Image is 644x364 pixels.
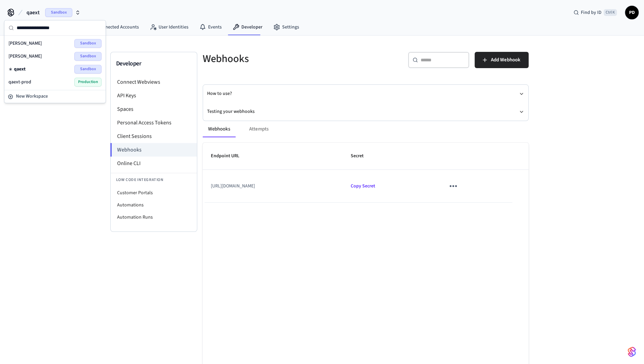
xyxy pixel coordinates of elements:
img: SeamLogoGradient.69752ec5.svg [628,346,636,357]
h3: Developer [116,59,191,68]
li: Automation Runs [111,211,197,223]
a: Developer [227,21,268,33]
button: New Workspace [5,91,105,102]
li: Personal Access Tokens [111,116,197,129]
li: Customer Portals [111,187,197,199]
a: Connected Accounts [83,21,144,33]
span: Sandbox [74,65,102,74]
span: Sandbox [74,39,102,48]
div: ant example [203,121,529,137]
span: New Workspace [16,93,48,100]
li: Webhooks [110,143,197,157]
button: PD [625,6,639,19]
a: User Identities [144,21,194,33]
li: API Keys [111,89,197,102]
span: qaext [26,8,40,17]
span: [PERSON_NAME] [8,53,42,60]
td: [URL][DOMAIN_NAME] [203,170,343,202]
button: Webhooks [203,121,236,137]
span: Sandbox [74,52,102,61]
li: Online CLI [111,157,197,170]
table: sticky table [203,143,529,203]
span: Endpoint URL [211,151,248,161]
span: Add Webhook [491,56,520,64]
span: Production [74,78,102,86]
a: Settings [268,21,305,33]
span: qaext [14,66,25,73]
h5: Webhooks [203,52,362,66]
span: Copied! [351,183,375,189]
li: Low Code Integration [111,173,197,187]
button: How to use? [207,85,524,103]
li: Automations [111,199,197,211]
div: Suggestions [4,36,106,90]
button: Add Webhook [475,52,529,68]
button: Testing your webhooks [207,103,524,121]
li: Client Sessions [111,129,197,143]
li: Connect Webviews [111,75,197,89]
span: Sandbox [45,8,72,17]
div: Find by IDCtrl K [568,6,622,19]
span: qaext-prod [8,79,31,85]
span: PD [626,6,638,19]
span: Ctrl K [604,9,617,16]
li: Spaces [111,102,197,116]
span: [PERSON_NAME] [8,40,42,47]
a: Events [194,21,227,33]
span: Find by ID [581,9,602,16]
span: Secret [351,151,372,161]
